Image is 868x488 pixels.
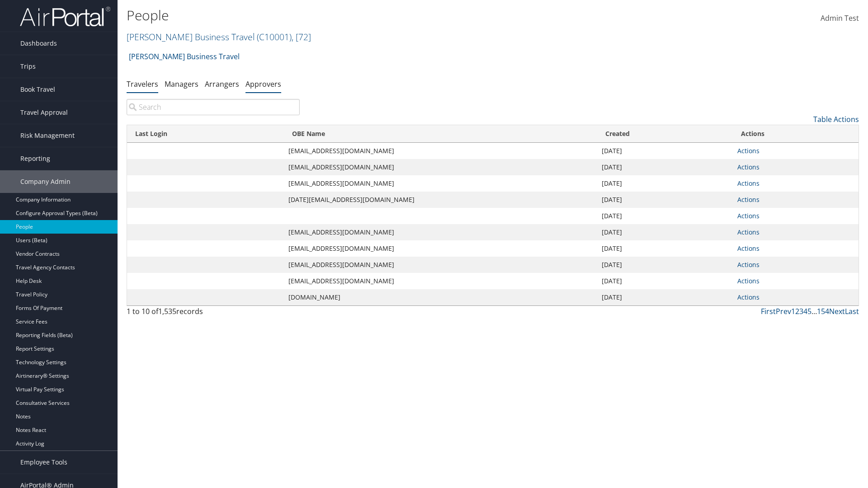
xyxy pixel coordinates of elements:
[158,306,176,316] span: 1,535
[284,159,597,175] td: [EMAIL_ADDRESS][DOMAIN_NAME]
[127,6,615,25] h1: People
[597,125,733,143] th: Created: activate to sort column ascending
[737,260,759,269] a: Actions
[284,289,597,305] td: [DOMAIN_NAME]
[597,192,733,208] td: [DATE]
[737,293,759,301] a: Actions
[20,78,55,101] span: Book Travel
[20,124,75,147] span: Risk Management
[597,159,733,175] td: [DATE]
[811,306,817,316] span: …
[245,79,281,89] a: Approvers
[20,101,68,124] span: Travel Approval
[127,79,158,89] a: Travelers
[284,224,597,240] td: [EMAIL_ADDRESS][DOMAIN_NAME]
[799,306,803,316] a: 3
[20,6,110,27] img: airportal-logo.png
[20,32,57,55] span: Dashboards
[284,143,597,159] td: [EMAIL_ADDRESS][DOMAIN_NAME]
[284,175,597,192] td: [EMAIL_ADDRESS][DOMAIN_NAME]
[597,257,733,273] td: [DATE]
[284,125,597,143] th: OBE Name: activate to sort column ascending
[165,79,198,89] a: Managers
[803,306,807,316] a: 4
[284,257,597,273] td: [EMAIL_ADDRESS][DOMAIN_NAME]
[821,13,859,23] span: Admin Test
[284,240,597,257] td: [EMAIL_ADDRESS][DOMAIN_NAME]
[737,163,759,171] a: Actions
[597,143,733,159] td: [DATE]
[597,224,733,240] td: [DATE]
[20,170,71,193] span: Company Admin
[284,273,597,289] td: [EMAIL_ADDRESS][DOMAIN_NAME]
[597,289,733,305] td: [DATE]
[20,451,67,474] span: Employee Tools
[20,55,36,78] span: Trips
[821,5,859,33] a: Admin Test
[776,306,791,316] a: Prev
[737,228,759,236] a: Actions
[597,273,733,289] td: [DATE]
[127,306,300,321] div: 1 to 10 of records
[257,31,292,43] span: ( C10001 )
[845,306,859,316] a: Last
[817,306,829,316] a: 154
[205,79,239,89] a: Arrangers
[829,306,845,316] a: Next
[597,240,733,257] td: [DATE]
[737,277,759,285] a: Actions
[737,179,759,188] a: Actions
[127,31,311,43] a: [PERSON_NAME] Business Travel
[292,31,311,43] span: , [ 72 ]
[737,146,759,155] a: Actions
[127,99,300,115] input: Search
[733,125,859,143] th: Actions
[597,175,733,192] td: [DATE]
[737,211,759,220] a: Actions
[284,192,597,208] td: [DATE][EMAIL_ADDRESS][DOMAIN_NAME]
[127,125,284,143] th: Last Login: activate to sort column ascending
[807,306,811,316] a: 5
[20,147,50,170] span: Reporting
[737,195,759,204] a: Actions
[813,114,859,124] a: Table Actions
[597,208,733,224] td: [DATE]
[761,306,776,316] a: First
[791,306,795,316] a: 1
[129,47,240,66] a: [PERSON_NAME] Business Travel
[737,244,759,253] a: Actions
[795,306,799,316] a: 2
